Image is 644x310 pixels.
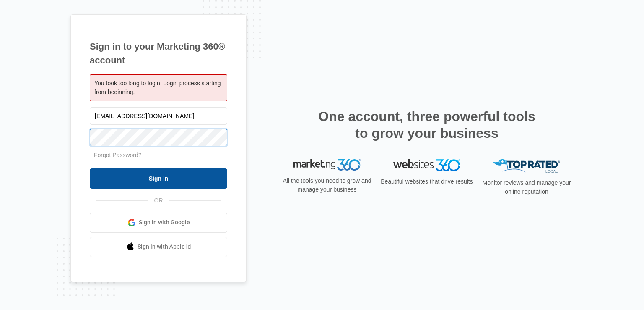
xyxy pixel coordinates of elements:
h1: Sign in to your Marketing 360® account [90,39,227,67]
p: All the tools you need to grow and manage your business [280,176,374,194]
img: Marketing 360 [293,159,361,171]
p: Monitor reviews and manage your online reputation [480,179,574,196]
img: Top Rated Local [493,159,560,173]
p: Beautiful websites that drive results [380,177,474,186]
a: Sign in with Apple Id [90,237,227,257]
span: Sign in with Apple Id [138,242,191,251]
img: Websites 360 [393,159,460,171]
a: Forgot Password? [94,152,142,158]
input: Email [90,107,227,125]
input: Sign In [90,168,227,189]
h2: One account, three powerful tools to grow your business [316,108,538,142]
span: You took too long to login. Login process starting from beginning. [94,80,221,95]
a: Sign in with Google [90,213,227,233]
span: Sign in with Google [139,218,190,227]
span: OR [148,196,169,205]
